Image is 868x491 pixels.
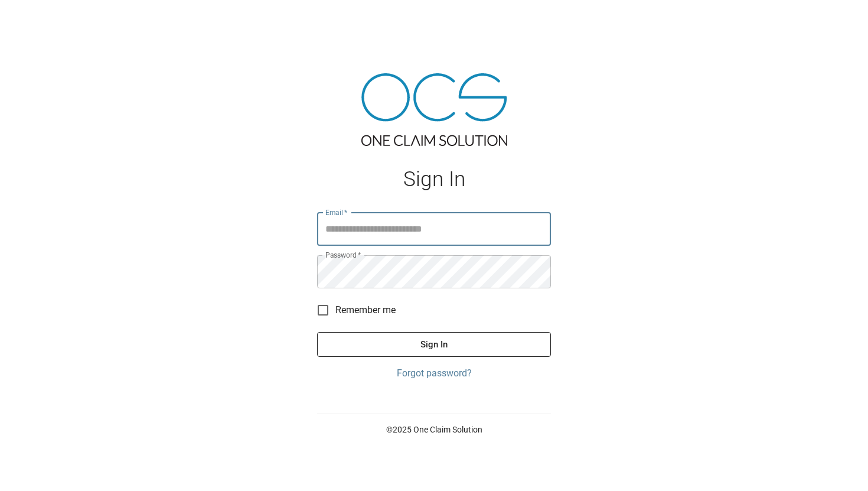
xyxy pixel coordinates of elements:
[14,7,61,31] img: ocs-logo-white-transparent.png
[335,303,396,317] span: Remember me
[325,250,361,260] label: Password
[317,424,551,435] p: © 2025 One Claim Solution
[317,366,551,381] a: Forgot password?
[317,332,551,357] button: Sign In
[317,167,551,191] h1: Sign In
[361,73,507,146] img: ocs-logo-tra.png
[325,207,348,217] label: Email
